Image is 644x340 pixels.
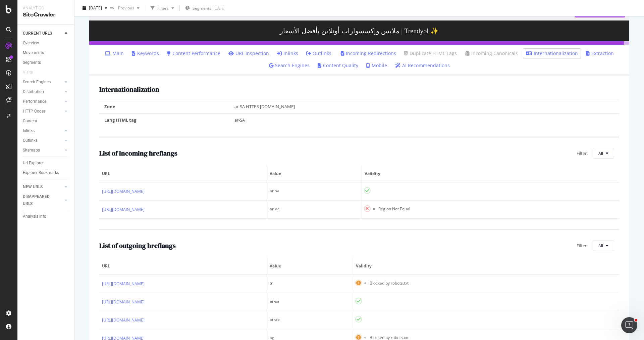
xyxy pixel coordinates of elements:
[102,188,145,195] a: [URL][DOMAIN_NAME]
[102,206,145,213] a: [URL][DOMAIN_NAME]
[356,263,615,269] span: Validity
[99,150,177,157] h2: List of incoming hreflangs
[102,299,145,305] a: [URL][DOMAIN_NAME]
[23,127,63,134] a: Inlinks
[229,100,620,114] td: ar-SA HTTPS [DOMAIN_NAME]
[23,98,63,105] a: Performance
[23,30,52,37] div: CURRENT URLS
[23,108,63,115] a: HTTP Codes
[23,183,43,190] div: NEW URLS
[23,147,40,154] div: Sitemaps
[267,182,362,201] td: ar-sa
[23,160,69,167] a: Url Explorer
[23,11,69,19] div: SiteCrawler
[267,311,353,329] td: ar-ae
[404,50,457,57] a: Duplicate HTML Tags
[23,88,63,95] a: Distribution
[23,49,69,56] a: Movements
[99,242,176,249] h2: List of outgoing hreflangs
[365,171,615,177] span: Validity
[115,5,134,11] span: Previous
[23,79,51,86] div: Search Engines
[105,50,124,57] a: Main
[99,86,159,93] h2: Internationalization
[23,59,69,66] a: Segments
[102,171,262,177] span: URL
[23,193,63,207] a: DISAPPEARED URLS
[23,5,69,11] div: Analytics
[23,69,33,76] div: Visits
[102,263,262,269] span: URL
[23,169,69,176] a: Explorer Bookmarks
[132,50,159,57] a: Keywords
[167,50,220,57] a: Content Performance
[277,50,298,57] a: Inlinks
[89,20,629,41] h3: ملابس وإكسسوارات أونلاين بأفضل الأسعار | Trendyol ✨
[102,281,145,287] a: [URL][DOMAIN_NAME]
[23,49,44,56] div: Movements
[23,137,38,144] div: Outlinks
[269,62,310,69] a: Search Engines
[23,160,44,167] div: Url Explorer
[270,263,348,269] span: Value
[23,137,63,144] a: Outlinks
[23,30,63,37] a: CURRENT URLS
[148,3,177,13] button: Filters
[229,113,620,126] td: ar-SA
[465,50,518,57] a: Incoming Canonicals
[577,150,588,157] span: Filter:
[23,118,37,125] div: Content
[213,5,225,11] div: [DATE]
[193,5,211,11] span: Segments
[23,118,69,125] a: Content
[526,50,578,57] a: Internationalization
[89,5,102,11] span: 2025 Sep. 19th
[318,62,358,69] a: Content Quality
[598,243,603,249] span: All
[23,213,69,220] a: Analysis Info
[267,201,362,219] td: ar-ae
[23,69,40,76] a: Visits
[23,147,63,154] a: Sitemaps
[267,293,353,311] td: ar-sa
[23,88,44,95] div: Distribution
[99,113,229,126] td: Lang HTML tag
[23,193,57,207] div: DISAPPEARED URLS
[157,5,169,11] div: Filters
[23,79,63,86] a: Search Engines
[102,317,145,324] a: [URL][DOMAIN_NAME]
[23,108,46,115] div: HTTP Codes
[395,62,450,69] a: AI Recommendations
[339,50,396,57] a: Incoming Redirections
[577,243,588,249] span: Filter:
[270,171,357,177] span: Value
[80,3,110,13] button: [DATE]
[593,148,614,159] button: All
[378,206,410,212] li: Region Not Equal
[23,213,46,220] div: Analysis Info
[593,240,614,251] button: All
[99,100,229,114] td: Zone
[182,3,228,13] button: Segments[DATE]
[23,169,59,176] div: Explorer Bookmarks
[23,127,35,134] div: Inlinks
[586,50,614,57] a: Extraction
[366,62,387,69] a: Mobile
[115,3,142,13] button: Previous
[23,40,39,47] div: Overview
[267,275,353,293] td: tr
[110,4,115,10] span: vs
[306,50,331,57] a: Outlinks
[23,183,63,190] a: NEW URLS
[228,50,269,57] a: URL Inspection
[370,280,409,286] li: Blocked by robots.txt
[23,40,69,47] a: Overview
[23,59,41,66] div: Segments
[621,317,637,333] iframe: Intercom live chat
[598,151,603,156] span: All
[23,98,46,105] div: Performance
